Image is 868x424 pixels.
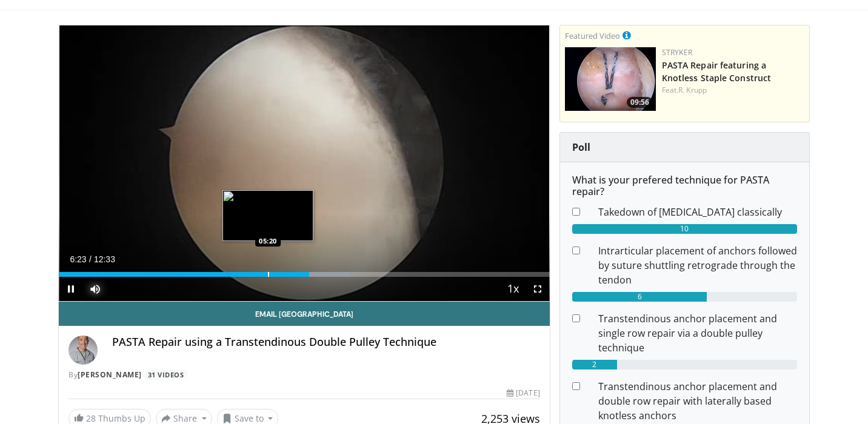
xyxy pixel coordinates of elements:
button: Playback Rate [501,277,526,301]
div: [DATE] [507,388,539,399]
small: Featured Video [565,30,620,41]
div: Feat. [662,85,804,96]
a: PASTA Repair featuring a Knotless Staple Construct [662,59,772,84]
span: 09:56 [627,97,653,108]
div: Progress Bar [59,272,550,277]
strong: Poll [572,141,590,154]
a: 31 Videos [144,369,188,380]
h6: What is your prefered technique for PASTA repair? [572,174,797,197]
div: 2 [572,360,617,369]
a: Stryker [662,47,692,58]
button: Fullscreen [526,277,550,301]
img: Avatar [68,336,98,365]
dd: Transtendinous anchor placement and single row repair via a double pulley technique [589,311,806,355]
a: 09:56 [565,47,656,111]
img: 84acc7eb-cb93-455a-a344-5c35427a46c1.png.150x105_q85_crop-smart_upscale.png [565,47,656,111]
a: R. Krupp [678,85,707,95]
span: 6:23 [70,254,86,264]
span: 12:33 [94,254,115,264]
button: Pause [59,277,83,301]
span: / [89,254,92,264]
a: Email [GEOGRAPHIC_DATA] [59,302,550,326]
img: image.jpeg [222,190,313,241]
dd: Transtendinous anchor placement and double row repair with laterally based knotless anchors [589,379,806,423]
div: 10 [572,224,797,234]
dd: Intrarticular placement of anchors followed by suture shuttling retrograde through the tendon [589,243,806,287]
dd: Takedown of [MEDICAL_DATA] classically [589,205,806,219]
video-js: Video Player [59,25,550,302]
a: [PERSON_NAME] [78,369,142,380]
h4: PASTA Repair using a Transtendinous Double Pulley Technique [112,336,540,349]
span: 28 [86,412,96,424]
button: Mute [83,277,107,301]
div: 6 [572,292,707,302]
div: By [68,369,540,380]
